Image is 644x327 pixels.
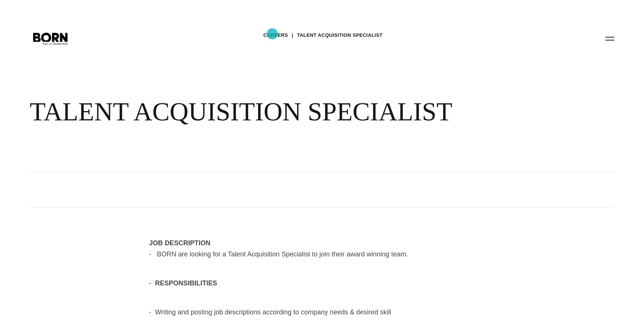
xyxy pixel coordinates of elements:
li: BORN are looking for a Talent Acquisition Specialist to join their award winning team. [149,249,495,260]
a: Careers [263,30,288,41]
strong: RESPONSIBILITIES [155,279,217,287]
a: TALENT ACQUISITION SPECIALIST [297,30,383,41]
button: Open [601,30,619,46]
div: TALENT ACQUISITION SPECIALIST [30,97,454,127]
strong: JOB DESCRIPTION [149,239,210,247]
li: Writing and posting job descriptions according to company needs & desired skill [149,307,495,318]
